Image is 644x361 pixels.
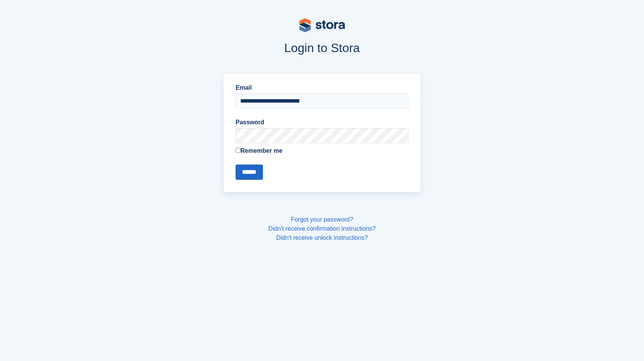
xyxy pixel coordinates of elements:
[236,148,241,153] input: Remember me
[236,146,408,155] label: Remember me
[276,234,368,241] a: Didn't receive unlock instructions?
[299,18,345,32] img: stora-logo-53a41332b3708ae10de48c4981b4e9114cc0af31d8433b30ea865607fb682f29.svg
[268,225,375,232] a: Didn't receive confirmation instructions?
[236,118,408,127] label: Password
[78,41,566,55] h1: Login to Stora
[236,83,408,92] label: Email
[291,216,353,223] a: Forgot your password?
